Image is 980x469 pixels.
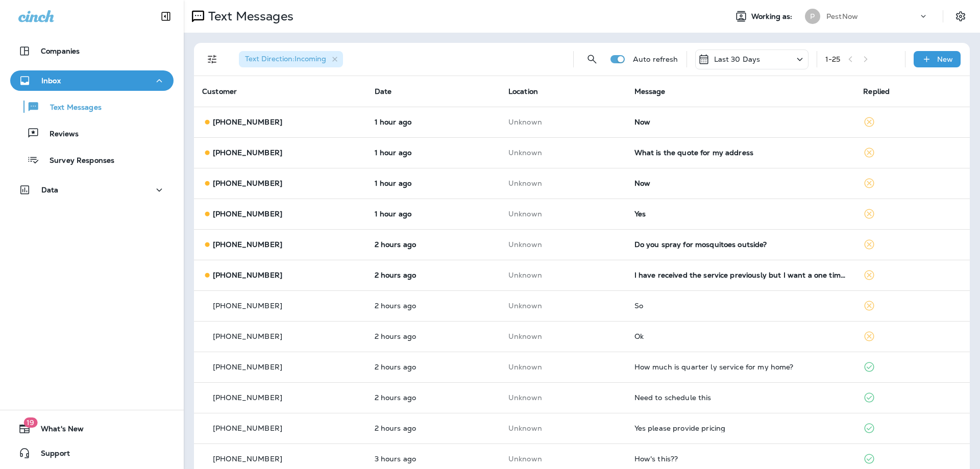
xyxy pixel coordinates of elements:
[634,87,666,96] span: Message
[204,9,293,24] p: Text Messages
[634,271,847,279] div: I have received the service previously but I want a one time spray
[508,302,618,310] p: This customer does not have a last location and the phone number they messaged is not assigned to...
[634,363,847,371] div: How much is quarter ly service for my home?
[39,130,79,139] p: Reviews
[826,12,858,20] p: PestNow
[213,332,282,340] p: [PHONE_NUMBER]
[508,149,618,157] p: This customer does not have a last location and the phone number they messaged is not assigned to...
[582,49,602,69] button: Search Messages
[213,271,282,279] p: [PHONE_NUMBER]
[213,363,282,371] p: [PHONE_NUMBER]
[152,6,180,27] button: Collapse Sidebar
[31,425,84,437] span: What's New
[10,180,174,200] button: Data
[508,363,618,371] p: This customer does not have a last location and the phone number they messaged is not assigned to...
[634,179,847,187] div: Now
[213,455,282,463] p: [PHONE_NUMBER]
[375,271,492,279] p: Aug 21, 2025 11:14 AM
[508,87,538,96] span: Location
[634,240,847,249] div: Do you spray for mosquitoes outside?
[213,210,282,218] p: [PHONE_NUMBER]
[41,47,80,55] p: Companies
[375,455,492,463] p: Aug 21, 2025 10:38 AM
[634,332,847,340] div: Ok
[633,55,678,63] p: Auto refresh
[375,87,392,96] span: Date
[239,51,343,67] div: Text Direction:Incoming
[751,12,795,21] span: Working as:
[508,240,618,249] p: This customer does not have a last location and the phone number they messaged is not assigned to...
[375,393,492,402] p: Aug 21, 2025 10:46 AM
[213,302,282,310] p: [PHONE_NUMBER]
[634,118,847,126] div: Now
[714,55,761,63] p: Last 30 Days
[508,332,618,340] p: This customer does not have a last location and the phone number they messaged is not assigned to...
[23,417,37,428] span: 19
[245,54,326,63] span: Text Direction : Incoming
[10,149,174,170] button: Survey Responses
[375,149,492,157] p: Aug 21, 2025 12:21 PM
[10,418,174,439] button: 19What's New
[10,443,174,463] button: Support
[213,424,282,432] p: [PHONE_NUMBER]
[951,7,970,26] button: Settings
[10,96,174,117] button: Text Messages
[39,156,114,166] p: Survey Responses
[508,210,618,218] p: This customer does not have a last location and the phone number they messaged is not assigned to...
[40,103,102,113] p: Text Messages
[634,393,847,402] div: Need to schedule this
[375,424,492,432] p: Aug 21, 2025 10:45 AM
[375,118,492,126] p: Aug 21, 2025 12:37 PM
[375,302,492,310] p: Aug 21, 2025 11:09 AM
[634,210,847,218] div: Yes
[41,77,61,85] p: Inbox
[10,70,174,91] button: Inbox
[41,186,59,194] p: Data
[202,87,237,96] span: Customer
[937,55,953,63] p: New
[213,149,282,157] p: [PHONE_NUMBER]
[375,240,492,249] p: Aug 21, 2025 11:20 AM
[202,49,223,69] button: Filters
[31,449,70,461] span: Support
[634,302,847,310] div: So
[634,149,847,157] div: What is the quote for my address
[634,455,847,463] div: How's this??
[805,9,820,24] div: P
[213,393,282,402] p: [PHONE_NUMBER]
[508,393,618,402] p: This customer does not have a last location and the phone number they messaged is not assigned to...
[375,332,492,340] p: Aug 21, 2025 11:07 AM
[213,240,282,249] p: [PHONE_NUMBER]
[508,118,618,126] p: This customer does not have a last location and the phone number they messaged is not assigned to...
[375,179,492,187] p: Aug 21, 2025 12:08 PM
[634,424,847,432] div: Yes please provide pricing
[10,41,174,61] button: Companies
[508,271,618,279] p: This customer does not have a last location and the phone number they messaged is not assigned to...
[825,55,841,63] div: 1 - 25
[375,210,492,218] p: Aug 21, 2025 11:53 AM
[375,363,492,371] p: Aug 21, 2025 11:01 AM
[863,87,890,96] span: Replied
[508,179,618,187] p: This customer does not have a last location and the phone number they messaged is not assigned to...
[213,118,282,126] p: [PHONE_NUMBER]
[10,122,174,144] button: Reviews
[508,424,618,432] p: This customer does not have a last location and the phone number they messaged is not assigned to...
[508,455,618,463] p: This customer does not have a last location and the phone number they messaged is not assigned to...
[213,179,282,187] p: [PHONE_NUMBER]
